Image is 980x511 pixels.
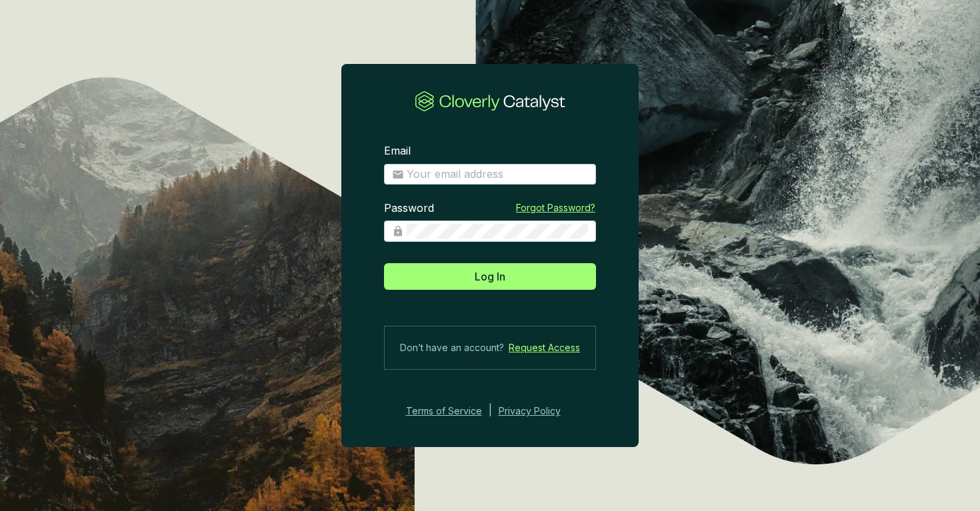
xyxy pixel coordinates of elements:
span: Don’t have an account? [400,340,504,356]
input: Password [407,224,588,239]
button: Log In [384,263,596,290]
a: Terms of Service [402,403,482,419]
span: Log In [475,268,505,284]
a: Privacy Policy [499,403,579,419]
label: Email [384,144,411,159]
div: | [489,403,492,419]
a: Request Access [509,340,580,356]
label: Password [384,201,434,216]
a: Forgot Password? [516,201,595,215]
input: Email [407,167,588,182]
